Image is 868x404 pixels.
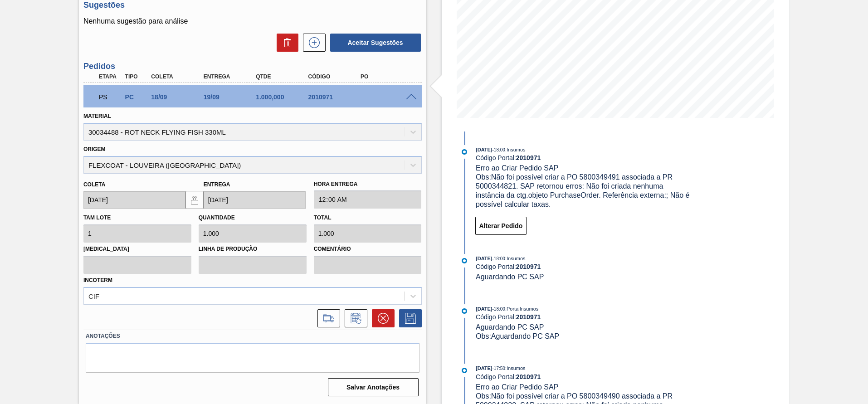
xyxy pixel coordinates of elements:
[493,366,505,371] span: - 17:50
[201,73,260,80] div: Entrega
[328,378,419,396] button: Salvar Anotações
[476,164,558,172] span: Erro ao Criar Pedido SAP
[298,34,326,52] div: Nova sugestão
[306,73,365,80] div: Código
[314,214,332,221] label: Total
[395,309,422,327] div: Salvar Pedido
[204,181,230,188] label: Entrega
[493,147,505,152] span: - 18:00
[516,154,541,161] strong: 2010971
[493,256,505,261] span: - 18:00
[476,173,692,208] span: Obs: Não foi possível criar a PO 5800349491 associada a PR 5000344821. SAP retornou erros: Não fo...
[358,73,417,80] div: PO
[83,146,106,152] label: Origem
[476,154,691,161] div: Código Portal:
[149,93,207,101] div: 18/09/2025
[83,17,422,25] p: Nenhuma sugestão para análise
[83,243,191,256] label: [MEDICAL_DATA]
[505,306,538,312] span: : PortalInsumos
[83,0,422,10] h3: Sugestões
[462,368,467,373] img: atual
[462,258,467,263] img: atual
[123,93,150,101] div: Pedido de Compra
[254,73,312,80] div: Qtde
[493,307,505,312] span: - 18:00
[516,373,541,380] strong: 2010971
[462,149,467,155] img: atual
[83,191,185,209] input: dd/mm/yyyy
[476,383,558,391] span: Erro ao Criar Pedido SAP
[326,33,422,53] div: Aceitar Sugestões
[476,256,492,261] span: [DATE]
[516,263,541,270] strong: 2010971
[475,217,527,235] button: Alterar Pedido
[201,93,260,101] div: 19/09/2025
[505,147,526,152] span: : Insumos
[340,309,367,327] div: Informar alteração no pedido
[367,309,395,327] div: Cancelar pedido
[476,263,691,270] div: Código Portal:
[204,191,306,209] input: dd/mm/yyyy
[99,93,122,101] p: PS
[149,73,207,80] div: Coleta
[314,243,422,256] label: Comentário
[272,34,298,52] div: Excluir Sugestões
[330,34,421,52] button: Aceitar Sugestões
[476,306,492,312] span: [DATE]
[199,243,307,256] label: Linha de Produção
[476,373,691,380] div: Código Portal:
[83,181,105,188] label: Coleta
[123,73,150,80] div: Tipo
[97,73,124,80] div: Etapa
[476,332,559,340] span: Obs: Aguardando PC SAP
[83,214,111,221] label: Tam lote
[254,93,312,101] div: 1.000,000
[97,87,124,107] div: Aguardando PC SAP
[314,178,422,191] label: Hora Entrega
[476,147,492,152] span: [DATE]
[199,214,235,221] label: Quantidade
[189,195,200,205] img: locked
[306,93,365,101] div: 2010971
[476,313,691,321] div: Código Portal:
[83,62,422,71] h3: Pedidos
[83,113,111,119] label: Material
[476,273,544,281] span: Aguardando PC SAP
[462,308,467,314] img: atual
[505,365,526,371] span: : Insumos
[476,323,544,331] span: Aguardando PC SAP
[83,277,112,283] label: Incoterm
[476,365,492,371] span: [DATE]
[88,292,99,300] div: CIF
[516,313,541,321] strong: 2010971
[185,191,204,209] button: locked
[313,309,340,327] div: Ir para Composição de Carga
[505,256,526,261] span: : Insumos
[86,330,419,343] label: Anotações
